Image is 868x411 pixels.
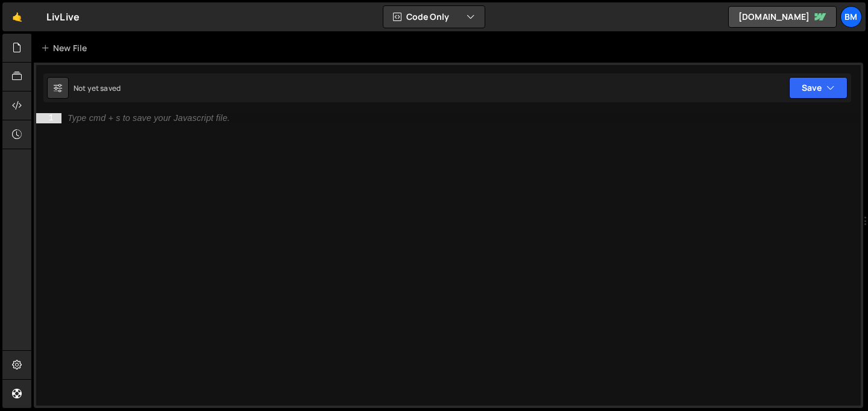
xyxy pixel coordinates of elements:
[74,83,121,93] div: Not yet saved
[2,2,32,31] a: 🤙
[36,113,61,123] div: 1
[840,6,862,28] a: bm
[41,42,92,54] div: New File
[789,77,848,99] button: Save
[68,114,230,123] div: Type cmd + s to save your Javascript file.
[46,10,80,24] div: LivLive
[728,6,837,28] a: [DOMAIN_NAME]
[383,6,485,28] button: Code Only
